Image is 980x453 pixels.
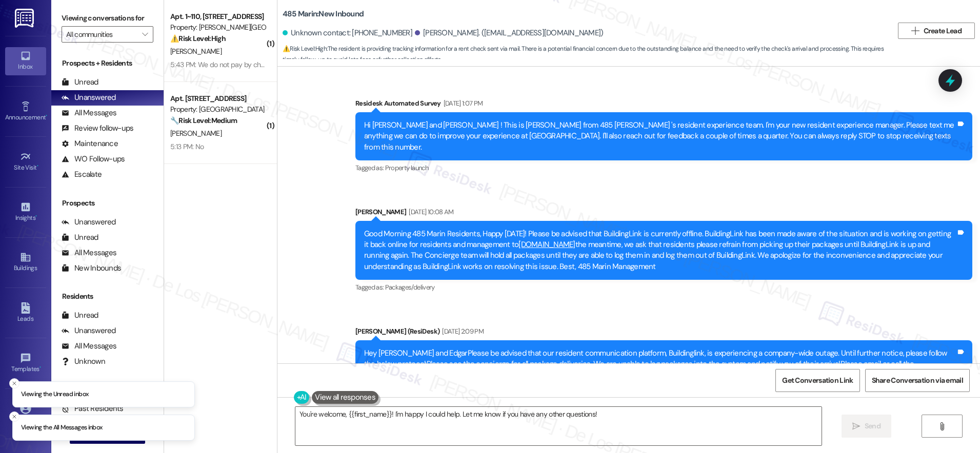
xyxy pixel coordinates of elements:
[62,341,116,352] div: All Messages
[170,129,222,138] span: [PERSON_NAME]
[364,229,956,273] div: Good Morning 485 Marin Residents, Happy [DATE]! Please be advised that BuildingLink is currently ...
[385,283,435,292] span: Packages/delivery
[898,23,975,39] button: Create Lead
[782,375,853,386] span: Get Conversation Link
[775,369,859,392] button: Get Conversation Link
[415,28,604,38] div: [PERSON_NAME]. ([EMAIL_ADDRESS][DOMAIN_NAME])
[62,232,98,243] div: Unread
[364,348,956,403] div: Hey [PERSON_NAME] and EdgarPlease be advised that our resident communication platform, Buildingli...
[62,154,125,164] div: WO Follow-ups
[62,325,116,336] div: Unanswered
[441,98,483,109] div: [DATE] 1:07 PM
[21,423,103,433] p: Viewing the All Messages inbox
[872,375,963,386] span: Share Conversation via email
[62,10,153,26] label: Viewing conversations for
[170,116,237,125] strong: 🔧 Risk Level: Medium
[142,30,148,38] i: 
[518,239,575,250] a: [DOMAIN_NAME]
[51,291,164,302] div: Residents
[439,326,484,337] div: [DATE] 2:09 PM
[15,9,36,28] img: ResiDesk Logo
[283,45,327,53] strong: ⚠️ Risk Level: High
[5,400,46,427] a: Account
[911,27,919,35] i: 
[21,390,88,399] p: Viewing the Unread inbox
[170,34,226,43] strong: ⚠️ Risk Level: High
[170,104,265,115] div: Property: [GEOGRAPHIC_DATA]
[62,138,118,149] div: Maintenance
[355,160,972,175] div: Tagged as:
[62,169,102,180] div: Escalate
[842,415,891,438] button: Send
[170,11,265,22] div: Apt. 1~110, [STREET_ADDRESS]
[385,163,428,172] span: Property launch
[406,207,453,217] div: [DATE] 10:08 AM
[5,198,46,226] a: Insights •
[283,44,893,66] span: : The resident is providing tracking information for a rent check sent via mail. There is a poten...
[865,369,970,392] button: Share Conversation via email
[364,120,956,153] div: Hi [PERSON_NAME] and [PERSON_NAME] ! This is [PERSON_NAME] from 485 [PERSON_NAME] 's resident exp...
[283,9,364,19] b: 485 Marin: New Inbound
[37,162,38,170] span: •
[66,26,137,43] input: All communities
[5,148,46,176] a: Site Visit •
[35,213,37,220] span: •
[5,299,46,327] a: Leads
[170,93,265,104] div: Apt. [STREET_ADDRESS]
[5,349,46,377] a: Templates •
[51,58,164,69] div: Prospects + Residents
[355,207,972,221] div: [PERSON_NAME]
[938,422,946,430] i: 
[283,28,412,38] div: Unknown contact: [PHONE_NUMBER]
[46,112,47,119] span: •
[852,422,860,430] i: 
[62,92,116,103] div: Unanswered
[62,217,116,228] div: Unanswered
[9,378,19,388] button: Close toast
[170,142,204,151] div: 5:13 PM: No
[62,77,98,88] div: Unread
[62,248,116,258] div: All Messages
[5,249,46,276] a: Buildings
[170,47,222,56] span: [PERSON_NAME]
[62,310,98,321] div: Unread
[9,411,19,422] button: Close toast
[924,26,962,36] span: Create Lead
[295,407,822,445] textarea: You're welcome, {{first_name}}! I'm happy I could help. Let me know if you have any other questions!
[51,198,164,209] div: Prospects
[355,326,972,340] div: [PERSON_NAME] (ResiDesk)
[39,364,41,371] span: •
[170,60,333,69] div: 5:43 PM: We do not pay by check EVER ONLINE ONLY!
[170,22,265,33] div: Property: [PERSON_NAME][GEOGRAPHIC_DATA] Apartments
[355,98,972,112] div: Residesk Automated Survey
[62,356,105,367] div: Unknown
[62,108,116,118] div: All Messages
[865,421,881,431] span: Send
[62,123,133,134] div: Review follow-ups
[5,47,46,75] a: Inbox
[62,263,121,274] div: New Inbounds
[355,280,972,295] div: Tagged as:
